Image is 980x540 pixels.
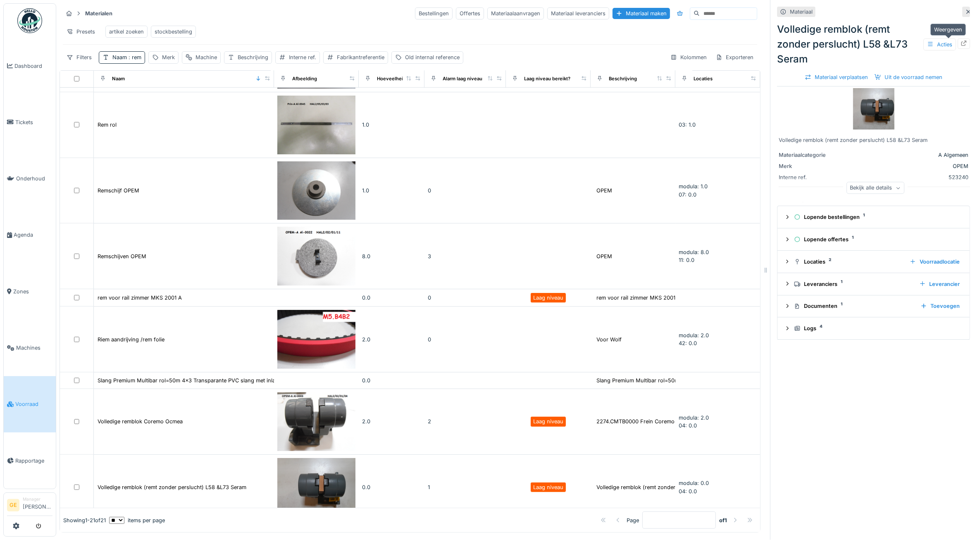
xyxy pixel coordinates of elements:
a: Tickets [4,94,56,150]
span: 42: 0.0 [679,340,697,346]
div: Presets [63,26,99,38]
div: Fabrikantreferentie [337,53,384,61]
a: Machines [4,319,56,376]
div: Laag niveau [533,483,563,491]
div: Voorraadlocatie [906,256,963,267]
div: Page [627,516,639,524]
div: artikel zoeken [109,28,144,36]
div: 2274.CMTB0000 Frein Coremo Ocmea mod. TB complet [596,418,738,425]
div: Laag niveau [533,294,563,302]
div: Laag niveau bereikt? [524,75,570,82]
span: 07: 0.0 [679,192,696,198]
a: Onderhoud [4,151,56,207]
img: Remschijf OPEM [277,161,355,220]
summary: Documenten1Toevoegen [781,299,966,314]
div: OPEM [596,187,612,194]
div: Interne ref. [779,173,841,181]
div: Offertes [456,7,484,19]
img: Rem rol [277,96,355,154]
div: Showing 1 - 21 of 21 [63,516,106,524]
div: Voor Wolf [596,336,622,343]
span: modula: 2.0 [679,332,709,338]
img: Volledige remblok (remt zonder perslucht) L58 &L73 Seram [277,458,355,517]
div: 0 [428,187,503,194]
div: Leverancier [916,278,963,290]
a: Voorraad [4,376,56,432]
div: Volledige remblok (remt zonder perslucht) L58 &L73 Seram [98,483,246,491]
div: Afbeelding [292,75,317,82]
div: Beschrijving [609,75,637,82]
div: 1 [428,483,503,491]
summary: Logs4 [781,321,966,336]
div: Locaties [794,258,903,266]
div: Weergeven [930,24,966,36]
div: Merk [162,53,175,61]
span: 03: 1.0 [679,122,696,128]
div: rem voor rail zimmer MKS 2001 A [596,294,681,302]
strong: Materialen [82,10,116,17]
div: Kolommen [667,51,711,63]
div: Beschrijving [238,53,268,61]
div: 1.0 [362,121,422,129]
div: Lopende bestellingen [794,213,960,221]
span: 11: 0.0 [679,257,694,263]
span: modula: 2.0 [679,415,709,421]
div: 0.0 [362,294,422,302]
summary: Lopende bestellingen1 [781,209,966,225]
summary: Locaties2Voorraadlocatie [781,254,966,269]
div: Slang Premium Multibar rol=50m 4x3 Transparante PVC slang met inlage [98,377,281,384]
div: Leveranciers [794,280,913,288]
div: Manager [23,496,52,502]
span: Zones [13,288,52,295]
div: 3 [428,252,503,260]
div: Interne ref. [289,53,316,61]
div: Volledige remblok Coremo Ocmea [98,418,183,425]
summary: Leveranciers1Leverancier [781,276,966,292]
li: [PERSON_NAME] [23,496,52,514]
img: Badge_color-CXgf-gQk.svg [17,8,42,33]
div: 0 [428,294,503,302]
div: 2.0 [362,336,422,343]
img: Riem aandrijving /rem folie [277,310,355,369]
div: Riem aandrijving /rem folie [98,336,165,343]
span: 04: 0.0 [679,488,697,494]
div: 1.0 [362,187,422,194]
div: A Algemeen [844,151,968,159]
div: Alarm laag niveau [443,75,482,82]
img: Volledige remblok Coremo Ocmea [277,392,355,451]
div: rem voor rail zimmer MKS 2001 A [98,294,182,302]
div: 0 [428,336,503,343]
div: Toevoegen [917,300,963,312]
div: 523240 [844,173,968,181]
div: Materiaal maken [613,8,670,19]
div: Materiaalcategorie [779,151,841,159]
div: Naam [112,53,141,61]
span: Onderhoud [16,175,52,182]
div: Materiaalaanvragen [487,7,544,19]
div: Laag niveau [533,418,563,425]
div: Logs [794,324,960,332]
div: Slang Premium Multibar rol=50m 4x3 Transparante... [596,377,730,384]
div: Acties [923,38,956,50]
div: 0.0 [362,377,422,384]
div: Machine [196,53,217,61]
div: Materiaal leveranciers [547,7,609,19]
div: stockbestelling [155,28,192,36]
div: Bekijk alle details [846,182,904,194]
div: Lopende offertes [794,235,960,243]
div: Rem rol [98,121,117,129]
a: Dashboard [4,38,56,94]
strong: of 1 [719,516,727,524]
div: 2 [428,418,503,425]
img: Remschijven OPEM [277,227,355,286]
div: OPEM [844,162,968,170]
span: 04: 0.0 [679,422,697,429]
div: Volledige remblok (remt zonder perslucht) L58 &L73 Seram [777,22,970,67]
div: items per page [109,516,165,524]
div: Old internal reference [405,53,460,61]
div: Remschijf OPEM [98,187,139,194]
div: Bestellingen [415,7,453,19]
a: Zones [4,263,56,319]
span: Rapportage [15,457,52,465]
div: Remschijven OPEM [98,252,146,260]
